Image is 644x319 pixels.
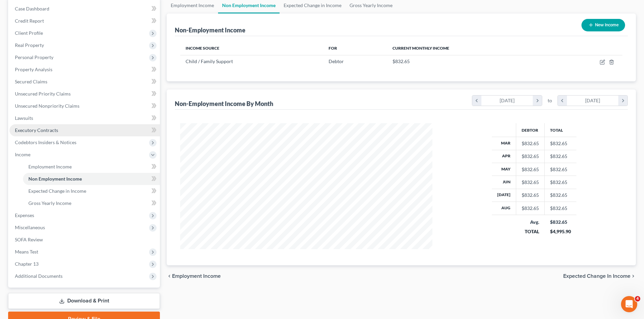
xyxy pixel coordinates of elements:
a: Non Employment Income [23,173,160,185]
a: Case Dashboard [9,3,160,15]
span: Credit Report [15,18,44,24]
span: Child / Family Support [186,58,233,64]
span: Expected Change in Income [563,273,630,279]
th: Jun [492,176,516,189]
span: 4 [635,296,640,301]
span: Additional Documents [15,273,63,279]
a: Employment Income [23,161,160,173]
span: Real Property [15,42,44,48]
div: $832.65 [522,205,539,212]
td: $832.65 [545,189,576,202]
button: Expected Change in Income chevron_right [563,273,636,279]
iframe: Intercom live chat [621,296,637,312]
td: $832.65 [545,137,576,150]
td: $832.65 [545,163,576,176]
i: chevron_left [167,273,172,279]
div: TOTAL [522,228,539,235]
div: [DATE] [481,96,533,106]
span: Unsecured Priority Claims [15,91,71,97]
td: $832.65 [545,202,576,215]
th: [DATE] [492,189,516,202]
span: Client Profile [15,30,43,36]
a: Expected Change in Income [23,185,160,197]
span: Secured Claims [15,79,47,84]
span: SOFA Review [15,237,43,242]
a: Executory Contracts [9,124,160,136]
span: Executory Contracts [15,127,58,133]
a: Gross Yearly Income [23,197,160,209]
span: Expected Change in Income [28,188,86,194]
span: Lawsuits [15,115,33,121]
span: Property Analysis [15,67,52,72]
span: Personal Property [15,54,53,60]
span: Employment Income [28,164,72,169]
a: Property Analysis [9,63,160,76]
span: Debtor [329,58,344,64]
i: chevron_left [472,96,481,106]
span: Unsecured Nonpriority Claims [15,103,79,109]
a: Secured Claims [9,76,160,88]
span: to [548,97,552,104]
span: Employment Income [172,273,221,279]
span: Expenses [15,212,34,218]
i: chevron_right [618,96,627,106]
span: Non Employment Income [28,176,82,182]
span: Chapter 13 [15,261,39,267]
td: $832.65 [545,150,576,163]
button: chevron_left Employment Income [167,273,221,279]
a: Unsecured Nonpriority Claims [9,100,160,112]
span: Gross Yearly Income [28,200,71,206]
th: Aug [492,202,516,215]
th: Debtor [516,123,545,137]
div: $832.65 [550,219,571,225]
i: chevron_left [558,96,567,106]
span: Case Dashboard [15,6,49,11]
span: Codebtors Insiders & Notices [15,139,76,145]
div: Non-Employment Income By Month [175,100,273,108]
i: chevron_right [533,96,542,106]
div: $832.65 [522,192,539,198]
div: Non-Employment Income [175,26,245,34]
div: $4,995.90 [550,228,571,235]
a: Download & Print [8,293,160,309]
span: For [329,46,337,51]
div: $832.65 [522,153,539,160]
a: Credit Report [9,15,160,27]
th: Mar [492,137,516,150]
a: SOFA Review [9,234,160,246]
th: Apr [492,150,516,163]
th: May [492,163,516,176]
span: Income [15,152,30,157]
div: $832.65 [522,179,539,186]
td: $832.65 [545,176,576,189]
div: [DATE] [567,96,619,106]
div: Avg. [522,219,539,225]
div: $832.65 [522,140,539,147]
span: Current Monthly Income [392,46,449,51]
span: Means Test [15,249,38,255]
button: New Income [581,19,625,31]
i: chevron_right [630,273,636,279]
th: Total [545,123,576,137]
span: $832.65 [392,58,410,64]
a: Lawsuits [9,112,160,124]
a: Unsecured Priority Claims [9,88,160,100]
span: Miscellaneous [15,224,45,230]
span: Income Source [186,46,219,51]
div: $832.65 [522,166,539,173]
